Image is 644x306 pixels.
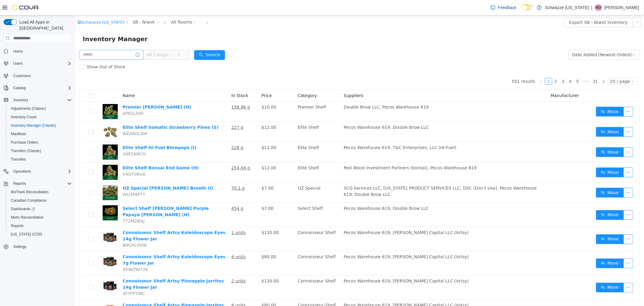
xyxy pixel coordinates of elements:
td: OZ Special [220,167,266,187]
button: Operations [1,167,74,176]
span: WKA6GL6M [47,116,72,121]
a: [US_STATE] CCRS [8,231,45,238]
a: Dashboards [6,205,74,213]
td: Elite Shelf [220,106,266,127]
span: Settings [13,244,26,249]
img: Connoisseur Shelf Artsy Kaleidoscope Eyes 14g Flower Jar hero shot [27,214,42,229]
button: icon: searchSearch [119,35,149,44]
button: icon: swapMove [521,91,548,101]
span: BNQYLPHW [47,227,71,232]
i: icon: down [557,37,561,42]
span: WU3P6FTY [47,177,70,181]
button: icon: ellipsis [548,267,558,277]
span: Adjustments (Classic) [11,106,46,111]
u: 4 units [156,239,170,244]
div: All Rooms [96,2,117,11]
span: Category [222,78,242,83]
button: icon: swapMove [521,243,548,253]
button: Canadian Compliance [6,196,74,205]
li: 3 [484,62,491,70]
img: Premier Shelf EDW Chimera (H) hero shot [27,89,42,104]
i: icon: info-circle [60,37,64,41]
span: Users [11,60,72,67]
span: Washington CCRS [8,231,72,238]
img: Cova [12,5,39,11]
span: Catalog [13,86,26,90]
span: All Categories [71,36,99,42]
span: $7.00 [186,170,198,175]
a: Premier [PERSON_NAME] (H) [47,89,116,94]
span: $120.00 [186,263,203,268]
span: A8E5N6CH [47,136,70,141]
span: Reports [11,223,24,228]
button: Users [1,59,74,68]
a: Dashboards [8,205,37,213]
a: Connoisseur Shelf Artsy Kaleidoscope Eyes 7g Flower Jar [47,239,150,250]
span: Reports [13,181,26,186]
td: Elite Shelf [220,147,266,167]
td: Premier Shelf [220,86,266,106]
span: ••• [506,62,515,70]
button: Reports [11,180,28,187]
span: MD [596,4,601,11]
a: Adjustments (Classic) [8,105,48,112]
span: Suppliers [268,78,288,83]
u: 2 units [156,263,170,268]
li: 501 results [436,62,460,70]
span: Dashboards [8,205,72,213]
img: Connoisseur Shelf Artsy Kaleidoscope Eyes 7g Flower Jar hero shot [27,238,42,253]
span: Inventory Manager [7,19,76,28]
a: Purchase Orders [8,139,41,146]
span: Inventory Count [8,113,72,121]
a: Connoisseur Shelf Artsy Pineapple Jarritos 14g Flower Jar [47,263,148,274]
button: icon: ellipsis [548,132,558,142]
div: Date Added (Newest-Oldest) [497,35,557,44]
a: BioTrack Reconciliation [8,188,51,196]
span: $80.00 [186,239,201,244]
span: Adjustments (Classic) [8,105,72,112]
button: Adjustments (Classic) [6,104,74,113]
td: Elite Shelf [220,127,266,147]
span: XDWZW72K [47,252,73,256]
a: Manifests [8,130,29,138]
button: icon: swapMove [521,112,548,121]
span: / [89,5,90,9]
span: Manifests [8,130,72,138]
span: Dashboards [11,207,35,211]
li: 21 [515,62,524,70]
span: Purchase Orders [11,140,38,145]
span: Settings [11,243,72,250]
a: Reports [8,222,26,229]
button: icon: swapMove [521,195,548,204]
img: Connoisseur Shelf Artsy Pineapple Jarritos 14g Flower Jar hero shot [27,262,42,278]
span: Feedback [498,5,516,11]
input: Dark Mode [521,4,534,11]
span: Inventory [11,96,72,104]
li: Next Page [524,62,532,70]
button: icon: swapMove [521,132,548,142]
nav: Complex example [4,44,72,267]
p: [PERSON_NAME] [604,4,639,11]
span: Canadian Compliance [11,198,46,203]
span: $10.00 [186,89,201,94]
button: Inventory [1,96,74,104]
span: [US_STATE] CCRS [11,232,42,237]
img: Elite Shelf Hi-Fuel Blowpopz (I) hero shot [27,129,42,144]
span: 772MDBAJ [47,203,69,208]
img: Select Shelf EDW Purple Papaya Runtz (H) hero shot [27,190,42,205]
a: 21 [516,63,524,69]
button: Inventory Count [6,113,74,121]
span: $80.00 [186,287,201,292]
span: Pecos Warehouse 619, [PERSON_NAME] Capital LLC (Artsy) [268,239,393,244]
span: Operations [13,169,31,174]
u: 70.1 g [156,170,169,175]
u: 158.96 g [156,89,175,94]
button: Manifests [6,130,74,138]
span: Users [13,61,23,66]
button: Settings [1,242,74,251]
span: Home [13,49,23,54]
u: 227 g [156,109,168,114]
span: Inventory Count [11,115,37,119]
span: / [51,5,53,9]
button: Purchase Orders [6,138,74,147]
